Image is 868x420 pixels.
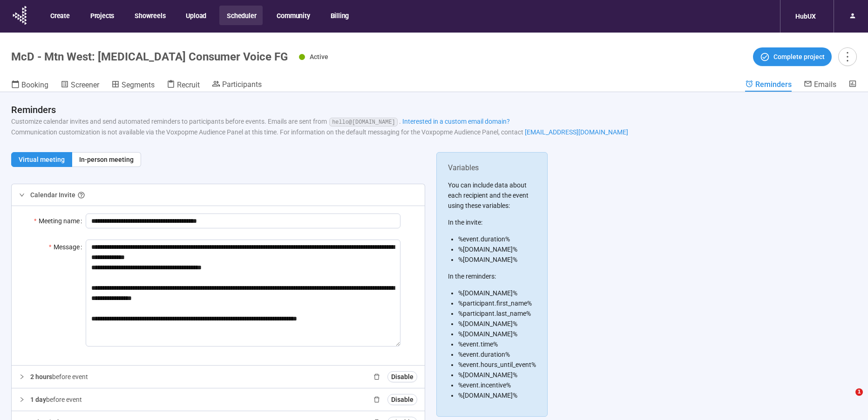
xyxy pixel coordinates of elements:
[753,47,832,66] button: Complete project
[167,80,200,92] a: Recruit
[127,6,172,25] button: Showreels
[11,103,849,116] h4: Reminders
[12,366,425,388] div: 2 hoursbefore event deleteDisable
[836,388,859,411] iframe: Intercom live chat
[391,394,414,405] span: Disable
[458,319,536,329] li: %[DOMAIN_NAME]%
[855,388,863,396] span: 1
[458,380,536,390] li: %event.incentive%
[122,80,155,89] span: Segments
[458,234,536,244] li: %event.duration%
[310,53,328,60] span: Active
[323,6,356,25] button: Billing
[34,213,85,228] label: Meeting name
[212,80,262,91] a: Participants
[269,6,316,25] button: Community
[458,370,536,380] li: %[DOMAIN_NAME]%
[458,288,536,298] li: %[DOMAIN_NAME]%
[11,118,510,125] span: Customize calendar invites and send automated reminders to participants before events. Emails are...
[387,394,417,405] button: Disable
[49,240,85,254] label: Message
[371,371,382,382] span: delete
[12,184,425,206] div: Calendar Invite
[30,394,82,405] p: before event
[19,374,25,380] span: right
[329,118,398,127] code: hello @ [DOMAIN_NAME]
[790,7,821,25] div: HubUX
[177,80,200,89] span: Recruit
[387,371,417,382] button: Disable
[61,80,99,92] a: Screener
[111,80,155,92] a: Segments
[804,80,836,91] a: Emails
[838,47,857,66] button: more
[458,339,536,349] li: %event.time%
[371,394,382,405] span: delete
[86,213,401,228] input: Meeting name
[814,80,836,89] span: Emails
[755,80,792,89] span: Reminders
[448,180,536,211] p: You can include data about each recipient and the event using these variables:
[83,6,121,25] button: Projects
[30,396,46,403] span: 1 day
[21,80,48,89] span: Booking
[458,329,536,339] li: %[DOMAIN_NAME]%
[448,217,536,227] p: In the invite:
[30,190,417,200] div: Calendar Invite
[458,254,536,265] li: %[DOMAIN_NAME]%
[458,360,536,370] li: %event.hours_until_event%
[402,118,510,125] a: Interested in a custom email domain?
[79,156,134,163] span: In-person meeting
[19,192,25,198] span: right
[19,156,65,163] span: Virtual meeting
[525,128,628,136] a: [EMAIL_ADDRESS][DOMAIN_NAME]
[458,244,536,254] li: %[DOMAIN_NAME]%
[458,308,536,319] li: %participant.last_name%
[71,80,99,89] span: Screener
[773,52,825,62] span: Complete project
[458,390,536,400] li: %[DOMAIN_NAME]%
[841,50,854,63] span: more
[11,128,628,136] span: Communication customization is not available via the Voxpopme Audience Panel at this time. For in...
[30,372,88,382] p: before event
[30,373,52,380] span: 2 hours
[219,6,263,25] button: Scheduler
[391,372,414,382] span: Disable
[458,298,536,308] li: %participant.first_name%
[11,50,288,63] h1: McD - Mtn West: [MEDICAL_DATA] Consumer Voice FG
[11,80,48,92] a: Booking
[86,240,401,347] textarea: Message
[448,271,536,281] p: In the reminders:
[43,6,76,25] button: Create
[745,80,792,92] a: Reminders
[19,397,25,402] span: right
[178,6,213,25] button: Upload
[222,80,262,89] span: Participants
[12,388,425,411] div: 1 daybefore event deleteDisable
[458,349,536,360] li: %event.duration%
[448,162,536,173] div: Variables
